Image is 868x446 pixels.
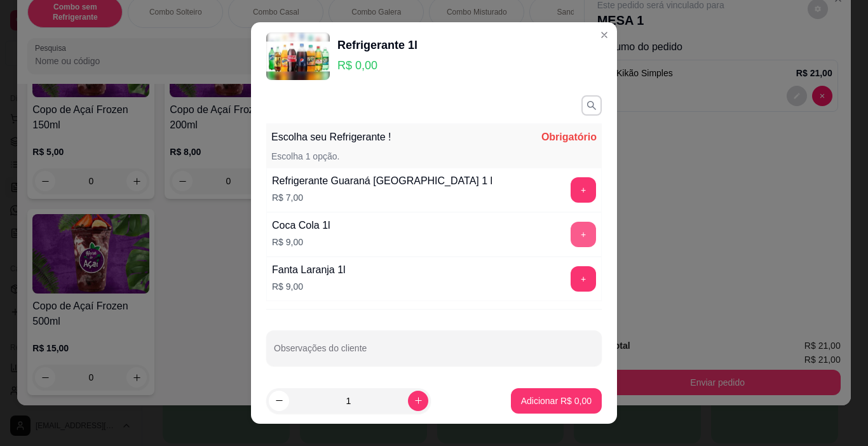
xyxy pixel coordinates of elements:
[337,57,417,74] p: R$ 0,00
[337,36,417,54] div: Refrigerante 1l
[511,388,602,414] button: Adicionar R$ 0,00
[269,391,289,411] button: decrease-product-quantity
[272,236,330,248] p: R$ 9,00
[571,266,596,292] button: add
[266,32,330,80] img: product-image
[271,150,339,163] p: Escolha 1 opção.
[571,177,596,203] button: add
[271,130,391,145] p: Escolha seu Refrigerante !
[521,395,592,407] p: Adicionar R$ 0,00
[408,391,428,411] button: increase-product-quantity
[272,218,330,233] div: Coca Cola 1l
[272,280,346,293] p: R$ 9,00
[272,262,346,278] div: Fanta Laranja 1l
[272,191,492,204] p: R$ 7,00
[541,130,597,145] p: Obrigatório
[571,222,596,247] button: add
[274,347,594,360] input: Observações do cliente
[594,25,614,45] button: Close
[272,173,492,189] div: Refrigerante Guaraná [GEOGRAPHIC_DATA] 1 l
